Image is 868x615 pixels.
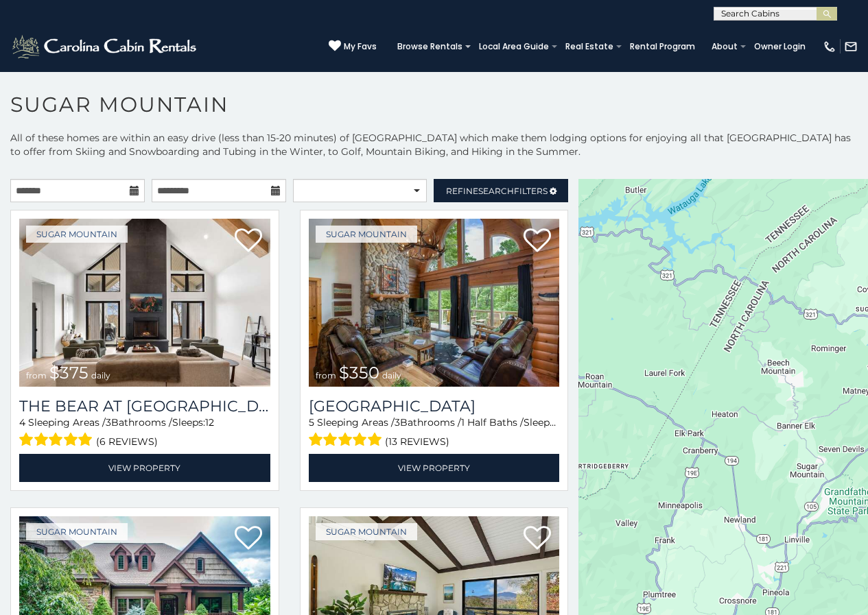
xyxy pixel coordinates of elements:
[309,454,560,482] a: View Property
[823,40,836,53] img: phone-regular-white.png
[309,397,560,415] a: [GEOGRAPHIC_DATA]
[472,37,556,56] a: Local Area Guide
[478,186,514,196] span: Search
[705,37,744,56] a: About
[556,416,565,429] span: 12
[747,37,812,56] a: Owner Login
[19,397,270,415] h3: The Bear At Sugar Mountain
[309,219,560,387] img: Grouse Moor Lodge
[434,179,568,202] a: RefineSearchFilters
[390,37,469,56] a: Browse Rentals
[235,524,262,553] a: Add to favorites
[309,219,560,387] a: Grouse Moor Lodge from $350 daily
[309,415,560,450] div: Sleeping Areas / Bathrooms / Sleeps:
[19,219,270,387] img: The Bear At Sugar Mountain
[344,40,377,53] span: My Favs
[395,416,400,429] span: 3
[26,523,128,540] a: Sugar Mountain
[19,415,270,450] div: Sleeping Areas / Bathrooms / Sleeps:
[19,397,270,415] a: The Bear At [GEOGRAPHIC_DATA]
[339,363,379,383] span: $350
[382,370,401,381] span: daily
[559,37,620,56] a: Real Estate
[106,416,111,429] span: 3
[844,40,858,53] img: mail-regular-white.png
[623,37,702,56] a: Rental Program
[19,219,270,387] a: The Bear At Sugar Mountain from $375 daily
[329,40,377,53] a: My Favs
[235,227,262,256] a: Add to favorites
[96,433,158,450] span: (6 reviews)
[316,523,417,540] a: Sugar Mountain
[524,227,551,256] a: Add to favorites
[10,33,200,60] img: White-1-2.png
[91,370,110,381] span: daily
[309,397,560,415] h3: Grouse Moor Lodge
[49,363,89,383] span: $375
[316,226,417,243] a: Sugar Mountain
[446,186,548,196] span: Refine Filters
[26,370,47,381] span: from
[524,524,551,553] a: Add to favorites
[309,416,314,429] span: 5
[385,433,449,450] span: (13 reviews)
[19,416,25,429] span: 4
[316,370,336,381] span: from
[461,416,524,429] span: 1 Half Baths /
[205,416,214,429] span: 12
[19,454,270,482] a: View Property
[26,226,128,243] a: Sugar Mountain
